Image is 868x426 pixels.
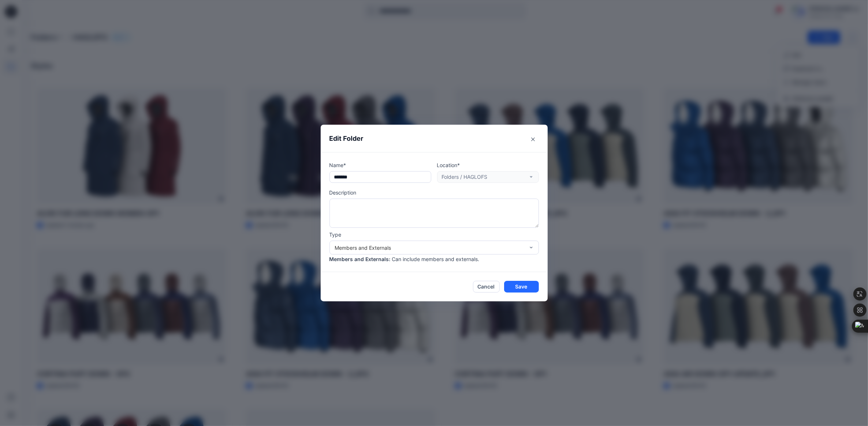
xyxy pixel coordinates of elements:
[527,133,539,145] button: Close
[329,161,431,169] p: Name*
[335,244,525,252] div: Members and Externals
[321,125,548,152] header: Edit Folder
[437,161,539,169] p: Location*
[473,281,500,293] button: Cancel
[329,231,539,238] p: Type
[504,281,539,293] button: Save
[329,255,391,263] p: Members and Externals :
[329,189,539,196] p: Description
[392,255,480,263] p: Can include members and externals.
